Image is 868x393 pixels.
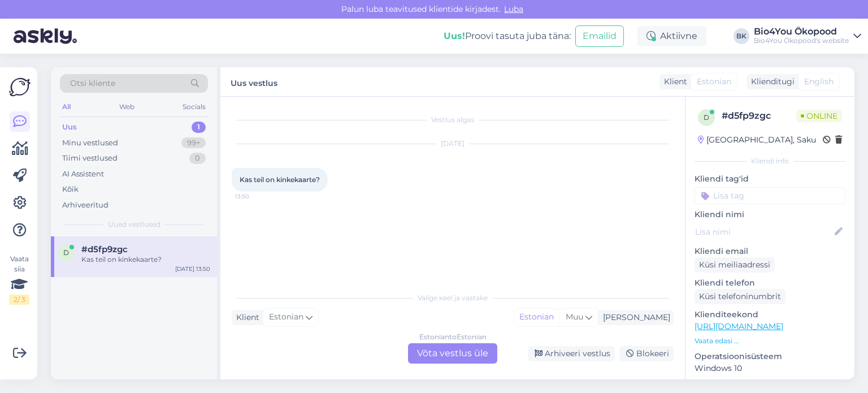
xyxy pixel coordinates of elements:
span: Kas teil on kinkekaarte? [240,175,320,184]
div: Küsi meiliaadressi [695,257,775,273]
div: BK [734,28,749,44]
div: AI Assistent [62,169,104,180]
div: Arhiveeri vestlus [528,346,615,361]
div: Küsi telefoninumbrit [695,289,785,304]
span: English [804,76,834,88]
button: Emailid [575,25,624,47]
div: Blokeeri [619,346,674,361]
div: Valige keel ja vastake [232,293,674,303]
div: 99+ [181,137,206,149]
div: [PERSON_NAME] [598,312,670,323]
div: Bio4You Ökopood's website [754,36,849,45]
div: [GEOGRAPHIC_DATA], Saku [698,134,816,146]
div: Web [117,100,137,114]
div: Bio4You Ökopood [754,27,849,36]
a: [URL][DOMAIN_NAME] [695,321,783,331]
div: Proovi tasuta juba täna: [444,29,571,43]
div: Klient [232,312,259,323]
div: Tiimi vestlused [62,153,118,164]
div: [DATE] 13:50 [175,265,210,273]
span: Otsi kliente [70,77,115,89]
span: d [63,248,69,257]
a: Bio4You ÖkopoodBio4You Ökopood's website [754,27,861,45]
div: All [60,100,73,114]
p: Kliendi nimi [695,209,845,221]
p: Operatsioonisüsteem [695,351,845,362]
div: Socials [180,100,208,114]
span: 13:50 [235,192,277,201]
div: 0 [189,153,206,164]
span: d [704,113,709,122]
div: Võta vestlus üle [408,343,497,364]
div: 2 / 3 [9,295,29,305]
p: Windows 10 [695,362,845,374]
div: Kõik [62,184,79,195]
input: Lisa nimi [695,226,832,238]
span: Estonian [697,76,731,88]
div: Estonian [514,309,559,326]
span: Online [796,110,842,122]
img: Askly Logo [9,76,31,98]
div: Klient [659,76,687,88]
div: [DATE] [232,139,674,149]
div: Arhiveeritud [62,200,108,211]
div: Aktiivne [637,26,706,46]
p: Kliendi email [695,245,845,257]
div: Klienditugi [747,76,795,88]
div: Minu vestlused [62,137,118,149]
div: Kliendi info [695,156,845,166]
p: Brauser [695,379,845,391]
div: Estonian to Estonian [419,332,487,342]
label: Uus vestlus [231,74,277,89]
p: Kliendi tag'id [695,173,845,185]
span: Luba [501,4,527,14]
div: Vestlus algas [232,115,674,125]
p: Klienditeekond [695,309,845,321]
span: Muu [566,312,583,322]
div: Kas teil on kinkekaarte? [81,254,210,265]
div: 1 [192,122,206,133]
span: Uued vestlused [108,219,160,230]
div: Vaata siia [9,254,29,305]
span: #d5fp9zgc [81,244,128,254]
div: Uus [62,122,77,133]
input: Lisa tag [695,187,845,204]
p: Kliendi telefon [695,277,845,289]
div: # d5fp9zgc [722,109,796,123]
span: Estonian [269,311,303,323]
p: Vaata edasi ... [695,336,845,346]
b: Uus! [444,31,465,41]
